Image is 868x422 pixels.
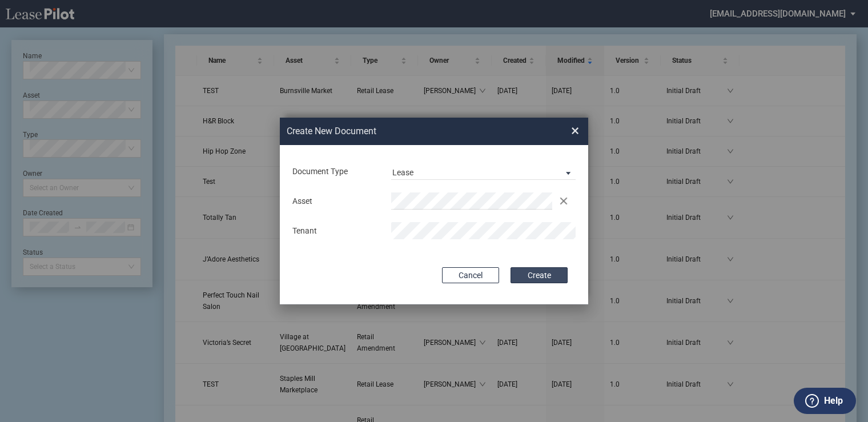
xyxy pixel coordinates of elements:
[286,226,384,237] div: Tenant
[286,166,384,178] div: Document Type
[280,118,588,305] md-dialog: Create New ...
[442,267,499,283] button: Cancel
[824,393,843,408] label: Help
[392,168,413,177] div: Lease
[391,163,576,180] md-select: Document Type: Lease
[286,196,384,207] div: Asset
[511,267,568,283] button: Create
[287,125,530,138] h2: Create New Document
[571,122,579,140] span: ×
